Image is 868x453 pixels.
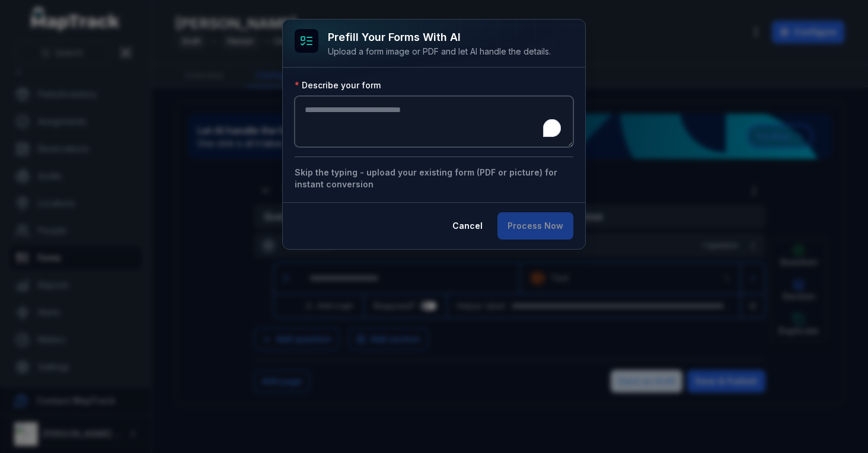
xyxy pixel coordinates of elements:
h3: Prefill Your Forms with AI [328,29,551,46]
div: Upload a form image or PDF and let AI handle the details. [328,46,551,58]
label: Describe your form [295,79,381,91]
button: Skip the typing - upload your existing form (PDF or picture) for instant conversion [295,167,573,190]
textarea: To enrich screen reader interactions, please activate Accessibility in Grammarly extension settings [295,96,573,147]
button: Cancel [442,212,493,240]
